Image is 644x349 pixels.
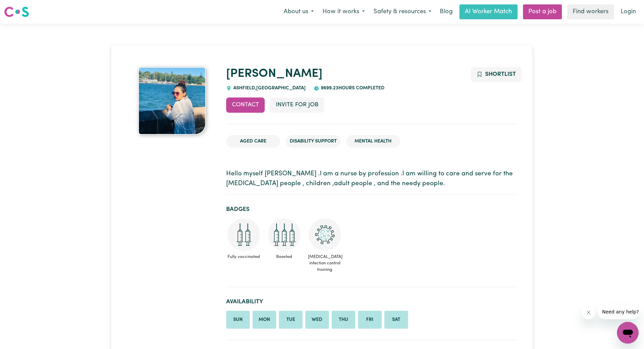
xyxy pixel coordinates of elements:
img: Care and support worker has received 2 doses of COVID-19 vaccine [228,218,260,251]
span: Need any help? [4,5,41,10]
a: [PERSON_NAME] [226,68,323,80]
span: ASHFIELD , [GEOGRAPHIC_DATA] [232,86,306,91]
iframe: Button to launch messaging window [617,322,639,344]
button: About us [279,5,318,19]
img: CS Academy: COVID-19 Infection Control Training course completed [309,218,341,251]
span: Fully vaccinated [226,251,261,263]
a: Blog [436,4,457,19]
li: Available on Monday [253,311,276,329]
li: Available on Sunday [226,311,250,329]
button: Contact [226,97,265,112]
li: Mental Health [346,135,400,148]
li: Aged Care [226,135,280,148]
iframe: Close message [582,306,595,319]
iframe: Message from company [598,304,639,319]
a: Login [617,4,640,19]
h2: Badges [226,206,518,213]
a: Find workers [567,4,614,19]
a: AI Worker Match [459,4,518,19]
button: Add to shortlist [471,67,522,82]
li: Available on Tuesday [279,311,303,329]
li: Available on Saturday [384,311,408,329]
span: 9699.23 hours completed [319,86,384,91]
img: Angela [138,67,206,135]
span: Boosted [267,251,302,263]
a: Angela's profile picture' [126,67,218,135]
button: How it works [318,5,369,19]
li: Available on Thursday [332,311,355,329]
a: Post a job [523,4,562,19]
li: Available on Wednesday [305,311,329,329]
button: Safety & resources [369,5,436,19]
img: Careseekers logo [4,6,29,18]
span: Shortlist [485,71,516,77]
li: Available on Friday [358,311,382,329]
h2: Availability [226,298,518,305]
p: Hello myself [PERSON_NAME] .I am a nurse by profession .I am willing to care and serve for the [M... [226,169,518,189]
img: Care and support worker has received booster dose of COVID-19 vaccination [268,218,301,251]
span: [MEDICAL_DATA] infection control training [307,251,342,276]
button: Invite for Job [270,97,324,112]
li: Disability Support [286,135,341,148]
a: Careseekers logo [4,4,29,20]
